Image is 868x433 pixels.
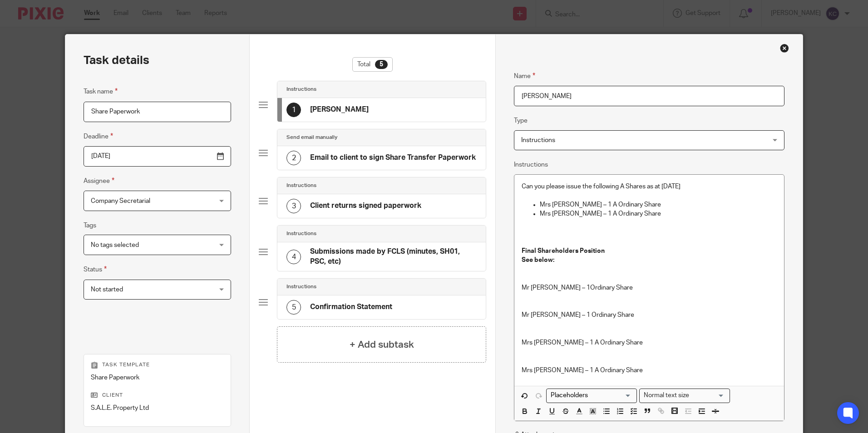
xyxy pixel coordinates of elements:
[522,366,776,375] p: Mrs [PERSON_NAME] – 1 A Ordinary Share
[286,199,301,213] div: 3
[514,116,528,125] label: Type
[522,310,776,320] p: Mr [PERSON_NAME] – 1 Ordinary Share
[91,242,139,248] span: No tags selected
[286,103,301,117] div: 1
[521,137,555,143] span: Instructions
[310,302,392,312] h4: Confirmation Statement
[310,247,477,266] h4: Submissions made by FCLS (minutes, SH01, PSC, etc)
[522,248,605,254] strong: Final Shareholders Position
[286,230,316,237] h4: Instructions
[84,221,96,230] label: Tags
[310,105,369,114] h4: [PERSON_NAME]
[286,151,301,165] div: 2
[286,300,301,315] div: 5
[546,389,637,403] div: Placeholders
[286,182,316,189] h4: Instructions
[639,389,730,403] div: Search for option
[352,57,393,72] div: Total
[522,283,776,292] p: Mr [PERSON_NAME] – 1Ordinary Share
[84,146,231,167] input: Pick a date
[350,338,414,352] h4: + Add subtask
[91,392,224,399] p: Client
[84,131,113,142] label: Deadline
[540,200,776,209] p: Mrs [PERSON_NAME] – 1 A Ordinary Share
[310,153,476,162] h4: Email to client to sign Share Transfer Paperwork
[514,160,548,169] label: Instructions
[692,391,725,400] input: Search for option
[84,86,118,97] label: Task name
[540,209,776,218] p: Mrs [PERSON_NAME] – 1 A Ordinary Share
[547,391,631,400] input: Search for option
[84,102,231,122] input: Task name
[286,86,316,93] h4: Instructions
[84,53,149,68] h2: Task details
[522,182,776,191] p: Can you please issue the following A Shares as at [DATE]
[91,286,123,293] span: Not started
[286,283,316,290] h4: Instructions
[91,198,150,204] span: Company Secretarial
[84,264,107,275] label: Status
[522,338,776,347] p: Mrs [PERSON_NAME] – 1 A Ordinary Share
[641,391,691,400] span: Normal text size
[310,201,421,211] h4: Client returns signed paperwork
[286,134,337,141] h4: Send email manually
[639,389,730,403] div: Text styles
[286,250,301,264] div: 4
[91,403,224,413] p: S.A.L.E. Property Ltd
[780,44,789,53] div: Close this dialog window
[91,373,224,382] p: Share Paperwork
[84,176,114,186] label: Assignee
[522,257,554,263] strong: See below:
[375,60,388,69] div: 5
[514,71,535,81] label: Name
[546,389,637,403] div: Search for option
[91,361,224,369] p: Task template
